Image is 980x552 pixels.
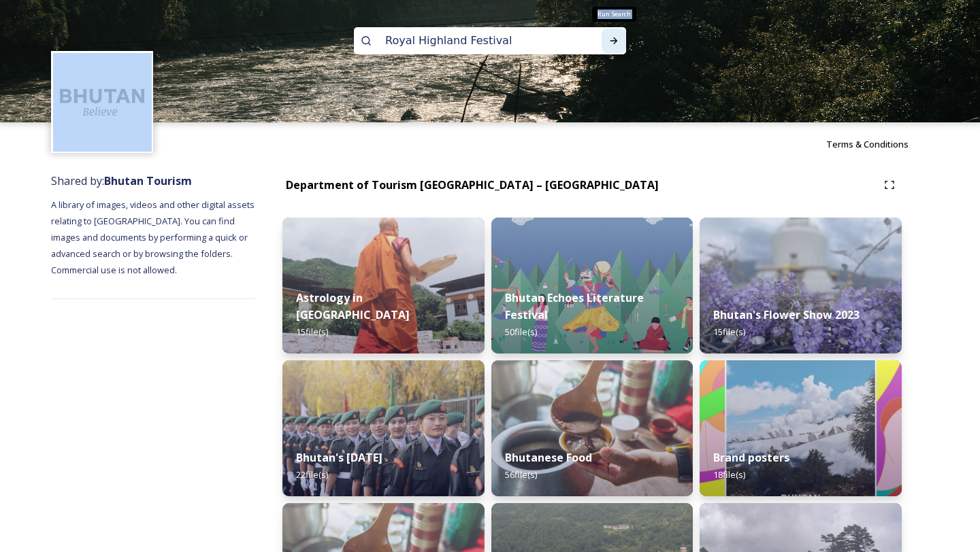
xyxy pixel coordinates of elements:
span: 18 file(s) [713,468,745,481]
img: BT_Logo_BB_Lockup_CMYK_High%2520Res.jpg [53,53,152,152]
input: Search [378,26,565,56]
span: Terms & Conditions [826,138,909,150]
strong: Bhutan Echoes Literature Festival [505,290,644,322]
strong: Bhutan's [DATE] [296,450,382,465]
div: Run Search [592,7,636,22]
strong: Bhutan Tourism [104,173,192,188]
img: Bumdeling%2520090723%2520by%2520Amp%2520Sripimanwat-4.jpg [491,360,693,496]
img: Bhutan%2520Echoes7.jpg [491,218,693,353]
span: 50 file(s) [505,326,537,338]
strong: Bhutan's Flower Show 2023 [713,307,860,322]
span: Shared by: [51,173,192,188]
strong: Department of Tourism [GEOGRAPHIC_DATA] – [GEOGRAPHIC_DATA] [286,177,659,192]
span: 15 file(s) [296,326,328,338]
span: A library of images, videos and other digital assets relating to [GEOGRAPHIC_DATA]. You can find ... [51,199,257,276]
span: 15 file(s) [713,326,745,338]
img: _SCH1465.jpg [282,218,485,353]
strong: Brand posters [713,450,789,465]
img: Bhutan%2520Flower%2520Show2.jpg [700,218,902,353]
span: 56 file(s) [505,468,537,481]
img: Bhutan%2520National%2520Day10.jpg [282,360,485,496]
strong: Bhutanese Food [505,450,592,465]
a: Terms & Conditions [826,136,929,152]
strong: Astrology in [GEOGRAPHIC_DATA] [296,290,410,322]
span: 22 file(s) [296,468,328,481]
img: Bhutan_Believe_800_1000_4.jpg [700,360,902,496]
